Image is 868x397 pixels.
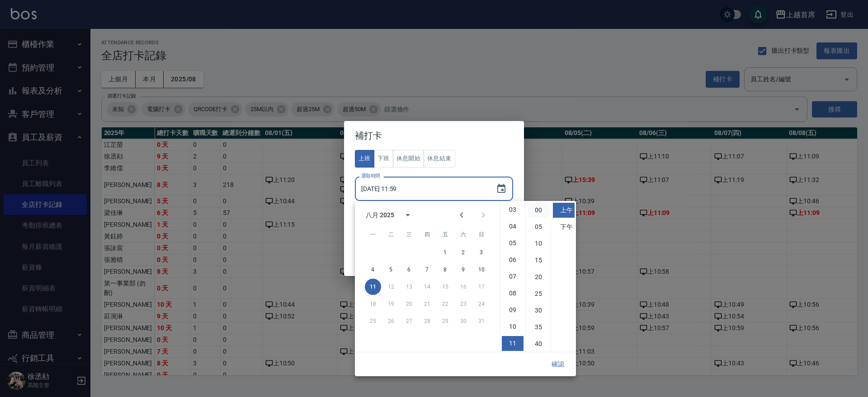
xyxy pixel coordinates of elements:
[528,270,549,285] li: 20 minutes
[419,262,435,278] button: 7
[528,320,549,335] li: 35 minutes
[355,150,374,168] button: 上班
[455,262,472,278] button: 9
[502,202,524,217] li: 3 hours
[374,150,393,168] button: 下班
[473,262,490,278] button: 10
[455,244,472,261] button: 2
[397,204,419,226] button: calendar view is open, switch to year view
[528,336,549,351] li: 40 minutes
[500,201,525,352] ul: Select hours
[401,262,417,278] button: 6
[383,225,399,243] span: 星期二
[528,236,549,251] li: 10 minutes
[502,252,524,267] li: 6 hours
[543,356,572,373] button: 確認
[528,203,549,218] li: 0 minutes
[455,225,472,243] span: 星期六
[361,173,380,179] label: 選取時間
[419,225,435,243] span: 星期四
[502,336,524,351] li: 11 hours
[424,150,455,168] button: 休息結束
[502,303,524,318] li: 9 hours
[553,203,575,218] li: 上午
[528,220,549,234] li: 5 minutes
[451,204,472,226] button: Previous month
[437,262,453,278] button: 8
[365,279,381,295] button: 11
[401,225,417,243] span: 星期三
[502,319,524,334] li: 10 hours
[525,201,551,352] ul: Select minutes
[344,121,524,150] h2: 補打卡
[502,219,524,234] li: 4 hours
[366,210,394,220] div: 八月 2025
[551,201,576,352] ul: Select meridiem
[437,244,453,261] button: 1
[473,244,490,261] button: 3
[528,303,549,318] li: 30 minutes
[437,225,453,243] span: 星期五
[502,236,524,251] li: 5 hours
[502,286,524,301] li: 8 hours
[502,269,524,284] li: 7 hours
[393,150,425,168] button: 休息開始
[383,262,399,278] button: 5
[473,225,490,243] span: 星期日
[355,177,487,201] input: YYYY/MM/DD hh:mm
[365,262,381,278] button: 4
[365,225,381,243] span: 星期一
[491,178,512,200] button: Choose date, selected date is 2025-08-11
[528,253,549,268] li: 15 minutes
[528,286,549,301] li: 25 minutes
[553,220,575,234] li: 下午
